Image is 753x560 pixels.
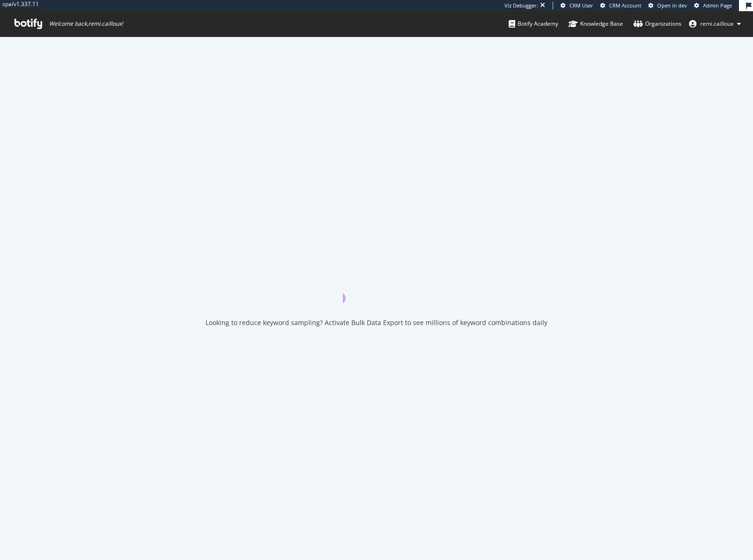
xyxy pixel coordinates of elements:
[682,16,748,31] button: remi.cailloux
[568,11,623,36] a: Knowledge Base
[561,2,593,9] a: CRM User
[504,2,538,9] div: Viz Debugger:
[509,11,558,36] a: Botify Academy
[206,318,547,327] div: Looking to reduce keyword sampling? Activate Bulk Data Export to see millions of keyword combinat...
[600,2,641,9] a: CRM Account
[648,2,687,9] a: Open in dev
[568,19,623,28] div: Knowledge Base
[703,2,732,9] span: Admin Page
[343,269,410,303] div: animation
[49,20,123,28] span: Welcome back, remi.cailloux !
[633,11,682,36] a: Organizations
[700,20,733,28] span: remi.cailloux
[633,19,682,28] div: Organizations
[609,2,641,9] span: CRM Account
[657,2,687,9] span: Open in dev
[694,2,732,9] a: Admin Page
[509,19,558,28] div: Botify Academy
[569,2,593,9] span: CRM User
